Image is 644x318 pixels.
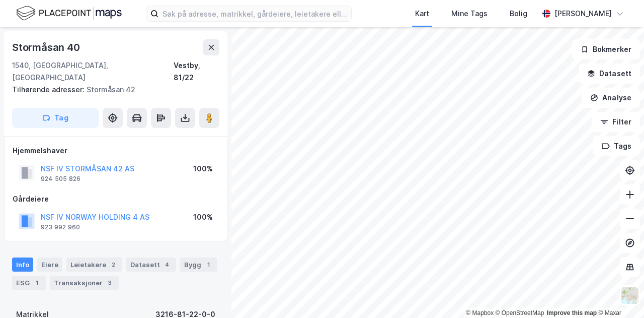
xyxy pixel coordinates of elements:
div: Stormåsan 42 [12,84,211,96]
div: 3 [105,278,115,288]
div: Leietakere [66,258,122,272]
div: Mine Tags [451,8,488,20]
div: [PERSON_NAME] [554,8,612,20]
button: Analyse [582,88,640,108]
div: Stormåsan 40 [12,39,82,55]
button: Filter [592,112,640,132]
a: OpenStreetMap [496,309,544,316]
div: Bygg [180,258,217,272]
a: Improve this map [547,309,597,316]
button: Bokmerker [572,39,640,59]
div: 100% [193,163,213,175]
div: 924 505 826 [41,175,80,183]
img: logo.f888ab2527a4732fd821a326f86c7f29.svg [16,5,122,22]
div: Gårdeiere [13,193,219,205]
a: Mapbox [466,309,494,316]
div: Info [12,258,33,272]
div: Transaksjoner [50,276,119,290]
div: 1540, [GEOGRAPHIC_DATA], [GEOGRAPHIC_DATA] [12,59,174,84]
div: Kart [415,8,429,20]
div: 1 [203,260,213,270]
div: 100% [193,211,213,223]
div: 1 [32,278,42,288]
iframe: Chat Widget [594,270,644,318]
span: Tilhørende adresser: [12,85,87,94]
button: Tag [12,108,99,128]
div: Datasett [126,258,176,272]
button: Datasett [579,63,640,84]
div: Eiere [37,258,62,272]
div: Bolig [510,8,527,20]
div: Vestby, 81/22 [174,59,219,84]
button: Tags [593,136,640,156]
div: 4 [162,260,172,270]
div: 923 992 960 [41,223,80,231]
div: Hjemmelshaver [13,145,219,157]
div: 2 [108,260,118,270]
input: Søk på adresse, matrikkel, gårdeiere, leietakere eller personer [158,6,351,21]
div: ESG [12,276,46,290]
